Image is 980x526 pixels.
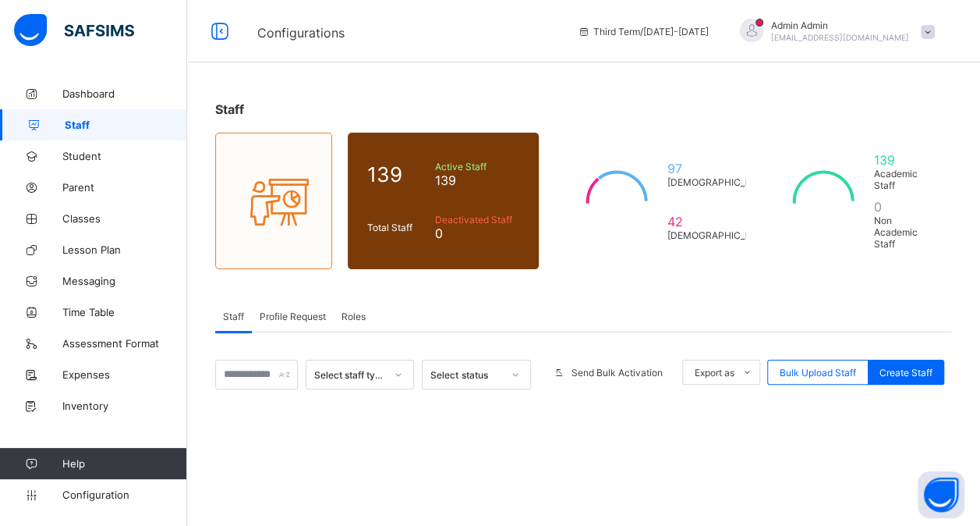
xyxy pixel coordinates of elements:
span: 0 [874,199,932,215]
span: Academic Staff [874,168,932,191]
div: AdminAdmin [724,19,943,44]
span: 139 [874,152,932,168]
span: Configuration [62,489,186,501]
span: Classes [62,212,187,225]
span: Dashboard [62,87,187,100]
span: 42 [667,214,772,229]
span: [EMAIL_ADDRESS][DOMAIN_NAME] [771,33,909,42]
span: Staff [215,101,244,117]
span: Profile Request [260,311,326,322]
div: Total Staff [363,218,431,237]
div: Select status [430,369,502,381]
span: Assessment Format [62,337,187,350]
span: session/term information [578,26,709,37]
span: Student [62,150,187,162]
span: Send Bulk Activation [571,367,663,379]
span: Staff [65,119,187,131]
span: Configurations [257,25,345,41]
span: Messaging [62,275,187,287]
div: Select staff type [314,369,386,381]
span: Active Staff [435,161,519,172]
span: Parent [62,181,187,194]
span: Roles [341,311,366,322]
span: Bulk Upload Staff [780,367,856,379]
span: Staff [223,311,244,322]
span: Deactivated Staff [435,214,519,226]
span: 97 [667,161,772,176]
span: Admin Admin [771,20,909,31]
span: Expenses [62,368,187,381]
span: Export as [695,367,734,379]
img: safsims [14,14,134,47]
button: Open asap [918,471,964,518]
span: 0 [435,226,519,241]
span: Inventory [62,400,187,412]
span: Time Table [62,306,187,318]
span: Non Academic Staff [874,215,932,250]
span: [DEMOGRAPHIC_DATA] [667,229,772,241]
span: 139 [367,162,427,187]
span: Create Staff [879,367,932,379]
span: Help [62,457,186,470]
span: Lesson Plan [62,243,187,256]
span: 139 [435,172,519,188]
span: [DEMOGRAPHIC_DATA] [667,176,772,188]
